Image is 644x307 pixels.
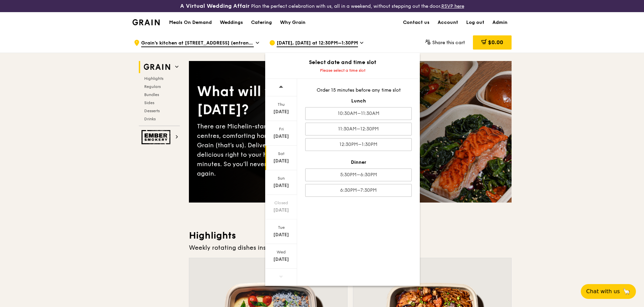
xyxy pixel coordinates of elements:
[305,87,412,94] div: Order 15 minutes before any time slot
[142,130,172,144] img: Ember Smokery web logo
[305,184,412,197] div: 6:30PM–7:30PM
[276,12,310,33] a: Why Grain
[586,287,620,296] span: Chat with us
[266,102,296,107] div: Thu
[622,287,631,296] span: 🦙
[144,84,161,89] span: Regulars
[197,83,350,119] div: What will you eat [DATE]?
[266,225,296,230] div: Tue
[305,98,412,104] div: Lunch
[581,284,636,299] button: Chat with us🦙
[434,12,462,33] a: Account
[144,117,156,121] span: Drinks
[180,3,250,9] h3: A Virtual Wedding Affair
[266,207,296,214] div: [DATE]
[488,39,503,45] span: $0.00
[305,168,412,181] div: 5:30PM–6:30PM
[189,243,512,252] div: Weekly rotating dishes inspired by flavours from around the world.
[399,12,434,33] a: Contact us
[305,159,412,166] div: Dinner
[266,256,296,263] div: [DATE]
[216,12,247,33] a: Weddings
[266,133,296,140] div: [DATE]
[266,232,296,238] div: [DATE]
[280,12,306,33] div: Why Grain
[266,249,296,255] div: Wed
[266,109,296,115] div: [DATE]
[462,12,488,33] a: Log out
[128,3,516,9] div: Plan the perfect celebration with us, all in a weekend, without stepping out the door.
[144,109,160,113] span: Desserts
[265,58,420,66] div: Select date and time slot
[251,12,272,33] div: Catering
[144,92,159,97] span: Bundles
[266,176,296,181] div: Sun
[266,158,296,164] div: [DATE]
[266,200,296,206] div: Closed
[305,123,412,135] div: 11:30AM–12:30PM
[141,40,254,47] span: Grain's kitchen at [STREET_ADDRESS] (entrance along [PERSON_NAME][GEOGRAPHIC_DATA])
[169,19,212,26] h1: Meals On Demand
[441,3,464,9] a: RSVP here
[305,107,412,120] div: 10:30AM–11:30AM
[132,12,160,32] a: GrainGrain
[132,19,160,25] img: Grain
[488,12,512,33] a: Admin
[142,61,172,73] img: Grain web logo
[144,76,163,81] span: Highlights
[432,40,465,45] span: Share this cart
[144,100,154,105] span: Sides
[197,122,350,178] div: There are Michelin-star restaurants, hawker centres, comforting home-cooked classics… and Grain (...
[277,40,358,47] span: [DATE], [DATE] at 12:30PM–1:30PM
[265,68,420,73] div: Please select a time slot
[220,12,243,33] div: Weddings
[247,12,276,33] a: Catering
[266,126,296,132] div: Fri
[266,182,296,189] div: [DATE]
[189,229,512,242] h3: Highlights
[305,138,412,151] div: 12:30PM–1:30PM
[266,151,296,156] div: Sat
